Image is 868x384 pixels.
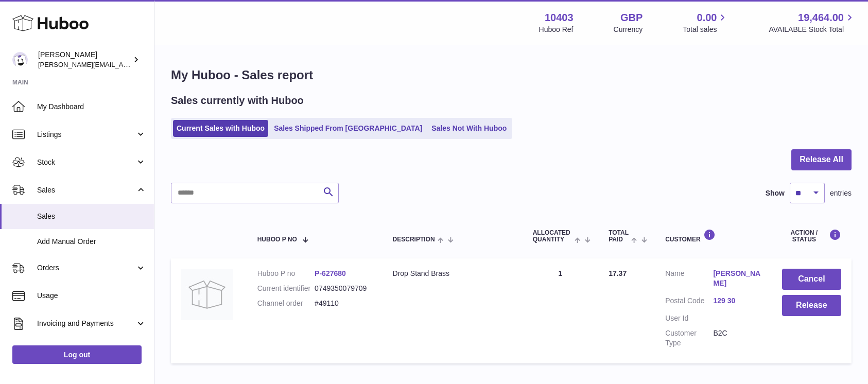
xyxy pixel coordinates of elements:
[37,291,146,301] span: Usage
[665,269,713,291] dt: Name
[545,11,574,25] strong: 10403
[257,284,315,293] dt: Current identifier
[37,319,135,328] span: Invoicing and Payments
[713,328,761,348] dd: B2C
[665,229,761,243] div: Customer
[665,296,713,308] dt: Postal Code
[315,269,346,277] a: P-627680
[830,188,852,198] span: entries
[393,269,512,278] div: Drop Stand Brass
[782,229,841,243] div: Action / Status
[38,50,131,69] div: [PERSON_NAME]
[171,67,852,83] h1: My Huboo - Sales report
[257,299,315,308] dt: Channel order
[37,158,135,167] span: Stock
[37,185,135,195] span: Sales
[769,25,856,34] span: AVAILABLE Stock Total
[37,237,146,247] span: Add Manual Order
[428,120,510,137] a: Sales Not With Huboo
[620,11,643,25] strong: GBP
[523,258,598,363] td: 1
[270,120,426,137] a: Sales Shipped From [GEOGRAPHIC_DATA]
[315,284,372,293] dd: 0749350079709
[533,230,572,243] span: ALLOCATED Quantity
[614,25,643,34] div: Currency
[683,25,728,34] span: Total sales
[12,52,28,67] img: keval@makerscabinet.com
[766,188,785,198] label: Show
[798,11,844,25] span: 19,464.00
[539,25,574,34] div: Huboo Ref
[665,328,713,348] dt: Customer Type
[393,236,435,243] span: Description
[38,60,206,68] span: [PERSON_NAME][EMAIL_ADDRESS][DOMAIN_NAME]
[37,212,146,221] span: Sales
[171,94,304,108] h2: Sales currently with Huboo
[315,299,372,308] dd: #49110
[782,295,841,316] button: Release
[665,313,713,323] dt: User Id
[791,149,852,170] button: Release All
[769,11,856,34] a: 19,464.00 AVAILABLE Stock Total
[37,263,135,273] span: Orders
[257,236,297,243] span: Huboo P no
[782,269,841,290] button: Cancel
[683,11,728,34] a: 0.00 Total sales
[609,230,629,243] span: Total paid
[12,345,142,364] a: Log out
[713,269,761,288] a: [PERSON_NAME]
[609,269,627,277] span: 17.37
[37,130,135,139] span: Listings
[181,269,233,320] img: no-photo.jpg
[173,120,268,137] a: Current Sales with Huboo
[37,102,146,112] span: My Dashboard
[697,11,717,25] span: 0.00
[713,296,761,306] a: 129 30
[257,269,315,278] dt: Huboo P no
